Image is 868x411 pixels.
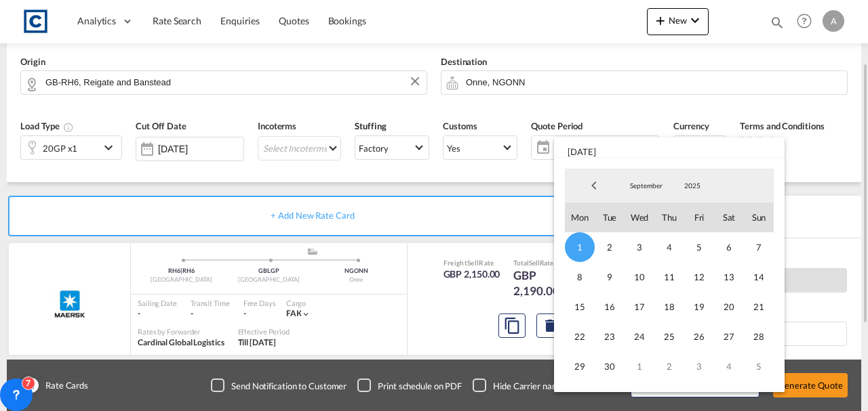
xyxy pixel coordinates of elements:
md-select: Year: 2025 [669,175,715,196]
span: 2025 [671,181,714,190]
span: Thu [654,202,684,232]
span: Sun [744,202,774,232]
span: Wed [625,202,654,232]
span: Tue [595,202,625,232]
span: September [625,181,668,190]
span: Mon [565,202,595,232]
span: [DATE] [554,137,785,158]
md-select: Month: September [623,175,669,196]
span: Sat [714,202,744,232]
span: Previous Month [580,172,608,199]
span: Fri [684,202,714,232]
